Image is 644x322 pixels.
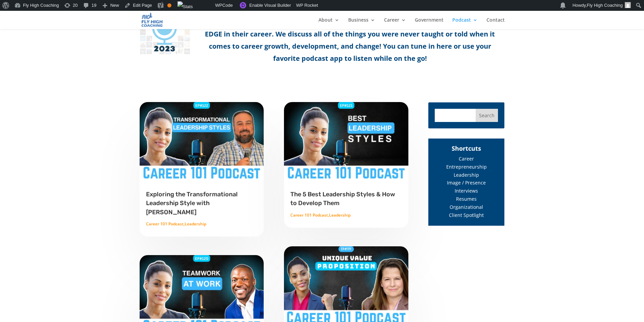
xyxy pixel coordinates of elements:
img: Fly High Coaching [141,12,163,27]
a: Exploring the Transformational Leadership Style with [PERSON_NAME] [146,191,238,216]
a: Government [415,18,444,29]
span: Fly High Coaching [587,3,623,8]
p: Welcome to the Career 101 Podcast, hosted by our very own [PERSON_NAME]. This is a place for ambi... [140,4,505,65]
a: Career 101 Podcast [146,221,184,227]
p: , [290,211,402,219]
input: Search [476,109,498,122]
a: Leadership [454,172,479,178]
a: Career 101 Podcast [290,212,328,218]
a: Career [384,18,406,29]
p: , [146,220,258,228]
a: Organizational [450,204,483,210]
img: The 5 Best Leadership Styles & How to Develop Them [284,102,409,180]
a: Business [348,18,375,29]
a: Leadership [185,221,206,227]
a: Contact [486,18,505,29]
a: Podcast [452,18,478,29]
span: Shortcuts [452,144,481,152]
a: The 5 Best Leadership Styles & How to Develop Them [290,191,395,207]
img: Exploring the Transformational Leadership Style with Hakim Lakhdar [139,102,264,180]
img: Views over 48 hours. Click for more Jetpack Stats. [177,1,193,12]
a: Leadership [329,212,351,218]
div: OK [167,3,171,7]
a: Career [459,155,474,162]
a: Resumes [456,196,477,202]
a: Image / Presence [447,179,486,186]
a: Entrepreneurship [446,164,487,170]
a: About [318,18,339,29]
a: Interviews [455,188,478,194]
a: Client Spotlight [449,212,484,218]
